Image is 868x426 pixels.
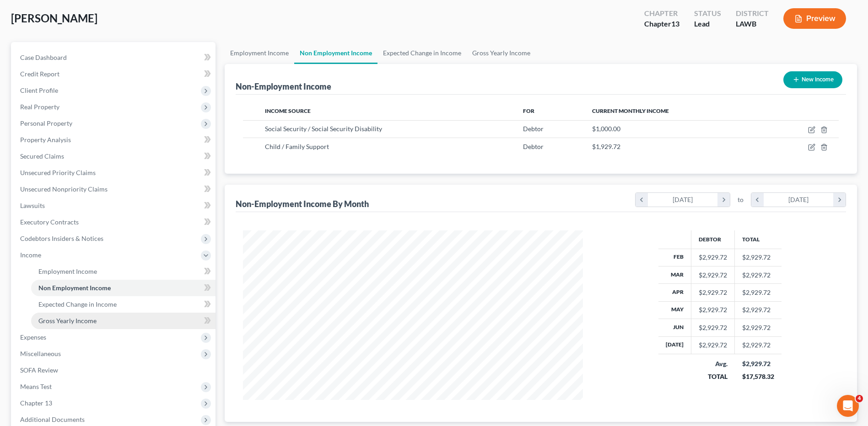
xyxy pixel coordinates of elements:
th: Feb [658,249,691,266]
span: Unsecured Nonpriority Claims [20,185,108,193]
span: to [738,195,744,204]
th: Debtor [691,230,735,249]
span: Income Source [265,107,311,114]
span: Credit Report [20,70,59,78]
span: $1,000.00 [592,125,620,133]
div: $2,929.72 [699,341,727,350]
i: chevron_right [833,193,846,207]
span: Non Employment Income [38,284,111,292]
div: LAWB [736,19,769,29]
td: $2,929.72 [735,266,782,283]
a: Gross Yearly Income [31,313,216,329]
span: Real Property [20,103,59,111]
span: Expected Change in Income [38,300,117,308]
a: Employment Income [225,42,294,64]
span: Expenses [20,333,46,341]
td: $2,929.72 [735,249,782,266]
div: Avg. [699,359,728,368]
span: Unsecured Priority Claims [20,169,96,176]
span: Miscellaneous [20,350,61,357]
span: Chapter 13 [20,399,52,407]
div: Non-Employment Income By Month [236,198,369,209]
td: $2,929.72 [735,319,782,336]
div: Non-Employment Income [236,81,331,92]
span: Case Dashboard [20,53,67,61]
th: Mar [658,266,691,283]
span: SOFA Review [20,366,58,374]
a: Expected Change in Income [31,296,216,313]
span: Personal Property [20,119,72,127]
span: Current Monthly Income [592,107,669,114]
span: 4 [856,395,863,402]
th: May [658,301,691,319]
div: Chapter [644,8,679,19]
i: chevron_left [636,193,648,207]
span: Client Profile [20,86,58,94]
i: chevron_right [717,193,730,207]
div: $2,929.72 [699,271,727,280]
td: $2,929.72 [735,284,782,301]
th: Total [735,230,782,249]
button: New Income [783,71,842,88]
th: [DATE] [658,336,691,354]
span: Child / Family Support [265,143,329,150]
i: chevron_left [751,193,764,207]
div: [DATE] [648,193,718,207]
span: $1,929.72 [592,143,620,150]
div: Lead [694,19,721,29]
th: Apr [658,284,691,301]
button: Preview [783,8,846,29]
div: Status [694,8,721,19]
a: Non Employment Income [31,280,216,296]
div: $2,929.72 [742,359,774,368]
span: Debtor [523,143,544,150]
a: Secured Claims [13,148,216,165]
a: Expected Change in Income [377,42,467,64]
iframe: Intercom live chat [837,395,859,417]
a: Executory Contracts [13,214,216,230]
span: [PERSON_NAME] [11,11,97,25]
div: $17,578.32 [742,372,774,381]
div: $2,929.72 [699,305,727,314]
th: Jun [658,319,691,336]
span: Income [20,251,41,259]
span: 13 [671,19,679,28]
span: Employment Income [38,267,97,275]
a: Gross Yearly Income [467,42,536,64]
a: Unsecured Priority Claims [13,165,216,181]
a: Employment Income [31,263,216,280]
span: Debtor [523,125,544,133]
div: $2,929.72 [699,253,727,262]
span: Additional Documents [20,415,85,423]
a: Property Analysis [13,132,216,148]
div: [DATE] [764,193,834,207]
a: SOFA Review [13,362,216,378]
span: Means Test [20,383,52,390]
div: District [736,8,769,19]
td: $2,929.72 [735,301,782,319]
td: $2,929.72 [735,336,782,354]
span: Social Security / Social Security Disability [265,125,382,133]
span: Codebtors Insiders & Notices [20,234,103,242]
a: Non Employment Income [294,42,377,64]
a: Credit Report [13,66,216,82]
span: Secured Claims [20,152,64,160]
span: Lawsuits [20,202,45,209]
a: Case Dashboard [13,49,216,66]
div: $2,929.72 [699,323,727,332]
span: Gross Yearly Income [38,317,97,325]
a: Unsecured Nonpriority Claims [13,181,216,197]
div: Chapter [644,19,679,29]
div: TOTAL [699,372,728,381]
span: Property Analysis [20,136,71,144]
a: Lawsuits [13,197,216,214]
span: For [523,107,534,114]
span: Executory Contracts [20,218,79,226]
div: $2,929.72 [699,288,727,297]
